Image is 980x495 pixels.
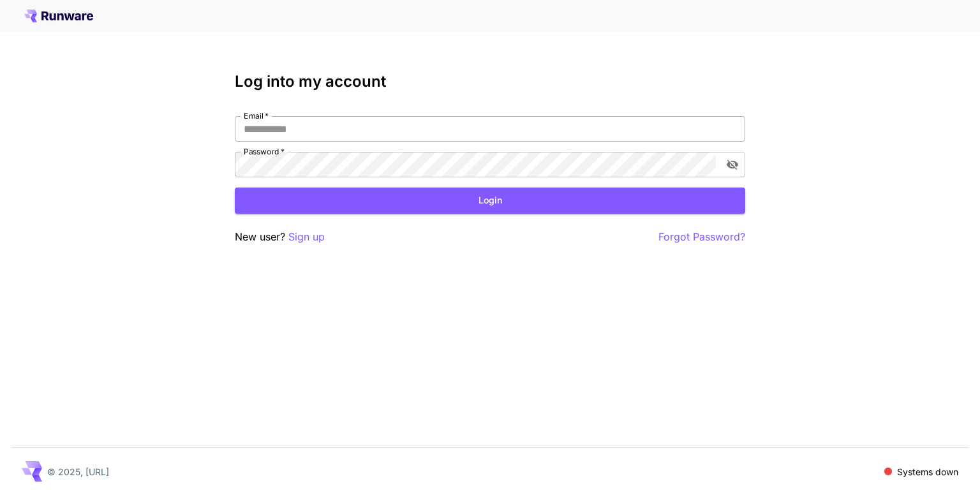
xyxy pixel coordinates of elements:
[897,465,958,478] p: Systems down
[658,229,745,245] button: Forgot Password?
[235,188,745,214] button: Login
[235,73,745,91] h3: Log into my account
[244,146,285,157] label: Password
[288,229,325,245] button: Sign up
[244,110,269,121] label: Email
[721,153,744,176] button: toggle password visibility
[47,465,109,478] p: © 2025, [URL]
[235,229,325,245] p: New user?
